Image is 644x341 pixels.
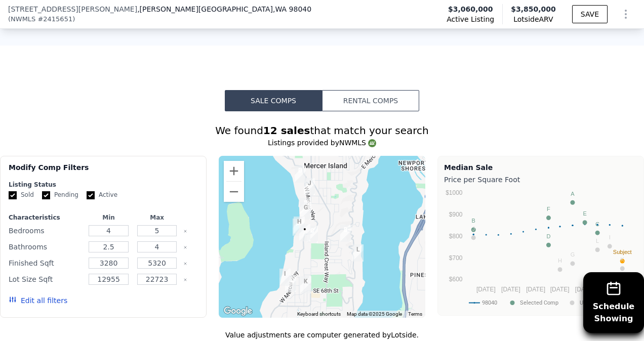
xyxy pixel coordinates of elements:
text: J [472,226,475,232]
input: Active [87,191,95,199]
span: $3,850,000 [511,5,556,13]
button: Zoom in [224,161,244,181]
strong: 12 sales [263,124,310,137]
text: D [546,233,550,239]
div: 6014 E Mercer Way [348,240,368,266]
div: Min [87,214,131,222]
div: Median Sale [444,162,637,173]
text: C [595,221,599,227]
a: Open this area in Google Maps (opens a new window) [221,305,255,318]
div: Max [135,214,179,222]
div: Listing Status [9,181,198,189]
button: Clear [183,262,187,266]
text: [DATE] [501,286,520,293]
div: 8121 SE 44th St [291,161,310,187]
div: 4553 84th Ave SE [300,174,319,199]
text: $800 [449,233,463,240]
div: 5340 W Mercer Way [295,220,314,245]
text: $900 [449,211,463,218]
button: Keyboard shortcuts [297,311,341,318]
div: 9166 Parkwood Ridge Rd [336,221,355,246]
span: Lotside ARV [511,14,556,24]
input: Sold [9,191,17,199]
a: Terms [408,311,422,317]
svg: A chart. [444,187,635,313]
div: 8207 SE 48th St [296,194,315,219]
span: Map data ©2025 Google [347,311,402,317]
text: [DATE] [526,286,545,293]
span: # 2415651 [37,14,72,24]
button: Rental Comps [322,90,419,111]
div: 8 Shore Ln [275,265,295,290]
button: Clear [183,278,187,282]
text: G [571,251,575,258]
button: SAVE [572,5,608,23]
div: Characteristics [9,214,83,222]
span: , WA 98040 [273,5,311,13]
span: [STREET_ADDRESS][PERSON_NAME] [8,4,137,14]
text: E [583,210,586,217]
text: [DATE] [476,286,496,293]
text: [DATE] [550,286,570,293]
text: A [571,191,575,197]
div: Modify Comp Filters [9,162,198,181]
text: Unselected Comp [580,300,624,306]
img: NWMLS Logo [368,139,376,147]
label: Sold [9,191,34,199]
text: L [596,238,599,244]
label: Active [87,191,117,199]
label: Pending [42,191,78,199]
div: 5243 Forest Ave SE [290,212,309,238]
button: Sale Comps [225,90,322,111]
text: I [609,234,611,240]
div: 5263 Forest Ave SE [289,215,308,240]
button: Show Options [616,4,636,24]
div: Finished Sqft [9,256,83,270]
button: Clear [183,245,187,249]
text: H [558,258,562,264]
img: Google [221,305,255,318]
text: Selected Comp [520,300,558,306]
text: K [621,257,625,263]
button: Zoom out [224,182,244,202]
div: Bathrooms [9,240,83,254]
button: Clear [183,229,187,233]
button: ScheduleShowing [583,272,644,333]
text: Subject [613,249,632,255]
text: [DATE] [575,286,594,293]
text: $600 [449,276,463,283]
div: Bedrooms [9,224,83,238]
text: 98040 [482,300,497,306]
div: Lot Size Sqft [9,272,83,286]
div: 6805 83rd Ave SE [296,272,315,297]
div: ( ) [8,14,75,24]
span: $3,060,000 [448,4,493,14]
div: 4897 Forest Ave SE [296,198,315,224]
span: Active Listing [447,14,494,24]
span: , [PERSON_NAME][GEOGRAPHIC_DATA] [137,4,311,14]
text: $1000 [446,189,463,196]
div: Price per Square Foot [444,173,637,187]
text: F [547,206,550,212]
span: NWMLS [11,14,35,24]
input: Pending [42,191,50,199]
button: Edit all filters [9,295,67,306]
text: $700 [449,254,463,262]
text: B [472,218,475,224]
